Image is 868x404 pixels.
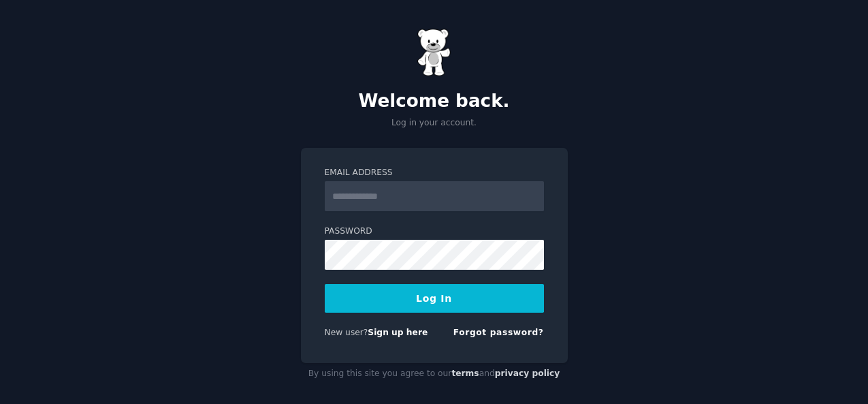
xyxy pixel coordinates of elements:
[301,117,568,129] p: Log in your account.
[301,91,568,112] h2: Welcome back.
[453,328,544,337] a: Forgot password?
[325,167,544,179] label: Email Address
[417,29,451,76] img: Gummy Bear
[325,226,544,238] label: Password
[368,328,428,337] a: Sign up here
[325,284,544,313] button: Log In
[451,369,479,378] a: terms
[301,363,568,385] div: By using this site you agree to our and
[325,328,368,337] span: New user?
[495,369,560,378] a: privacy policy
